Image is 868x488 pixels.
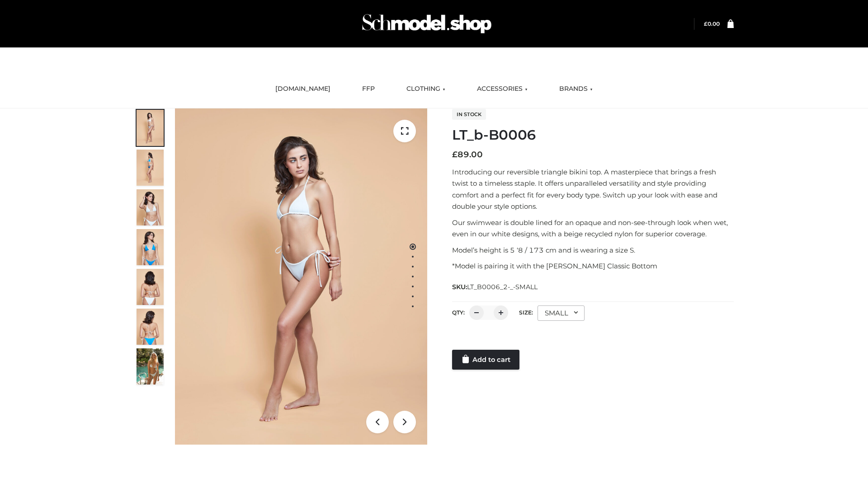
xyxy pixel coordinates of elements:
[452,309,465,316] label: QTY:
[452,109,486,120] span: In stock
[452,166,734,212] p: Introducing our reversible triangle bikini top. A masterpiece that brings a fresh twist to a time...
[538,305,585,321] div: SMALL
[137,348,164,385] img: Arieltop_CloudNine_AzureSky2.jpg
[452,217,734,240] p: Our swimwear is double lined for an opaque and non-see-through look when wet, even in our white d...
[137,309,164,345] img: ArielClassicBikiniTop_CloudNine_AzureSky_OW114ECO_8-scaled.jpg
[355,79,382,99] a: FFP
[137,189,164,225] img: ArielClassicBikiniTop_CloudNine_AzureSky_OW114ECO_3-scaled.jpg
[467,283,538,291] span: LT_B0006_2-_-SMALL
[452,150,483,160] bdi: 89.00
[452,282,538,292] span: SKU:
[137,229,164,265] img: ArielClassicBikiniTop_CloudNine_AzureSky_OW114ECO_4-scaled.jpg
[470,79,534,99] a: ACCESSORIES
[137,110,164,146] img: ArielClassicBikiniTop_CloudNine_AzureSky_OW114ECO_1-scaled.jpg
[452,350,519,370] a: Add to cart
[400,79,452,99] a: CLOTHING
[519,309,533,316] label: Size:
[452,244,734,256] p: Model’s height is 5 ‘8 / 173 cm and is wearing a size S.
[704,20,720,27] bdi: 0.00
[359,6,495,42] img: Schmodel Admin 964
[175,108,427,445] img: ArielClassicBikiniTop_CloudNine_AzureSky_OW114ECO_1
[452,260,734,272] p: *Model is pairing it with the [PERSON_NAME] Classic Bottom
[137,150,164,186] img: ArielClassicBikiniTop_CloudNine_AzureSky_OW114ECO_2-scaled.jpg
[704,20,708,27] span: £
[552,79,599,99] a: BRANDS
[452,127,734,143] h1: LT_b-B0006
[269,79,337,99] a: [DOMAIN_NAME]
[704,20,720,27] a: £0.00
[137,269,164,305] img: ArielClassicBikiniTop_CloudNine_AzureSky_OW114ECO_7-scaled.jpg
[452,150,458,160] span: £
